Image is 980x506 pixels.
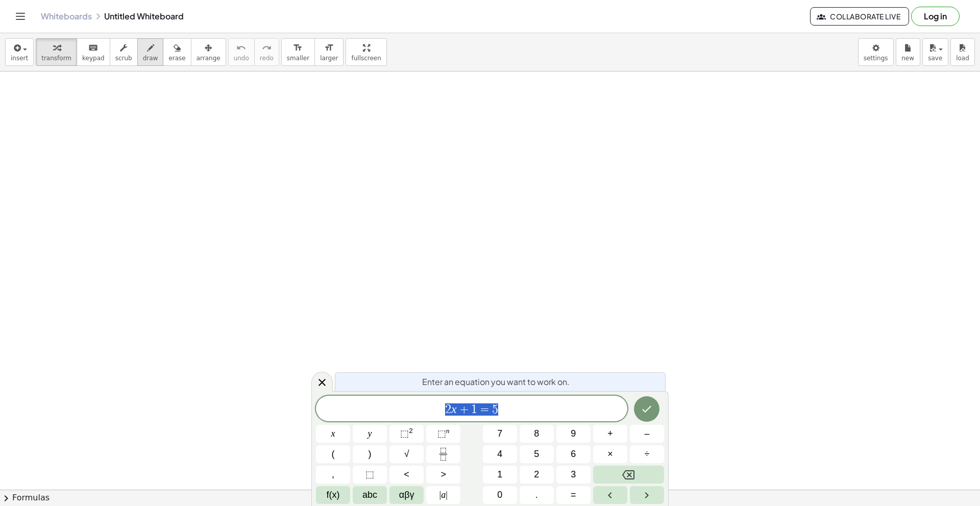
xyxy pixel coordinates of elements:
[440,468,446,481] span: >
[143,55,158,62] span: draw
[810,7,909,26] button: Collaborate Live
[439,488,448,502] span: a
[492,403,498,416] span: 5
[520,425,554,443] button: 8
[534,427,539,441] span: 8
[399,488,414,502] span: αβγ
[409,427,413,435] sup: 2
[316,445,350,463] button: (
[389,445,424,463] button: Square root
[362,488,377,502] span: abc
[115,55,132,62] span: scrub
[320,55,338,62] span: larger
[858,38,894,66] button: settings
[316,466,350,484] button: ,
[426,445,460,463] button: Fraction
[110,38,138,66] button: scrub
[956,55,969,62] span: load
[911,7,960,26] button: Log in
[571,468,576,481] span: 3
[556,466,591,484] button: 3
[331,427,335,441] span: x
[389,466,424,484] button: Less than
[901,55,914,62] span: new
[607,427,613,441] span: +
[353,486,387,504] button: Alphabet
[593,486,627,504] button: Left arrow
[497,488,502,502] span: 0
[404,447,409,461] span: √
[645,447,650,461] span: ÷
[332,447,335,461] span: (
[928,55,942,62] span: save
[630,486,664,504] button: Right arrow
[571,488,576,502] span: =
[389,486,424,504] button: Greek alphabet
[426,425,460,443] button: Superscript
[400,428,409,439] span: ⬚
[630,445,664,463] button: Divide
[404,468,409,481] span: <
[445,403,451,416] span: 2
[483,445,517,463] button: 4
[281,38,315,66] button: format_sizesmaller
[471,403,477,416] span: 1
[437,428,446,439] span: ⬚
[254,38,279,66] button: redoredo
[864,55,888,62] span: settings
[168,55,185,62] span: erase
[137,38,164,66] button: draw
[446,427,450,435] sup: n
[477,403,492,416] span: =
[556,445,591,463] button: 6
[426,486,460,504] button: Absolute value
[353,466,387,484] button: Placeholder
[439,490,442,500] span: |
[497,427,502,441] span: 7
[316,425,350,443] button: x
[11,55,28,62] span: insert
[5,38,34,66] button: insert
[422,376,570,388] span: Enter an equation you want to work on.
[896,38,920,66] button: new
[593,466,664,484] button: Backspace
[520,466,554,484] button: 2
[12,8,29,25] button: Toggle navigation
[351,55,381,62] span: fullscreen
[819,12,900,21] span: Collaborate Live
[293,42,303,54] i: format_size
[36,38,77,66] button: transform
[287,55,309,62] span: smaller
[634,396,659,422] button: Done
[534,447,539,461] span: 5
[262,42,272,54] i: redo
[426,466,460,484] button: Greater than
[497,447,502,461] span: 4
[520,445,554,463] button: 5
[234,55,249,62] span: undo
[236,42,246,54] i: undo
[483,425,517,443] button: 7
[556,425,591,443] button: 9
[457,403,472,416] span: +
[324,42,334,54] i: format_size
[451,402,457,416] var: x
[260,55,274,62] span: redo
[197,55,220,62] span: arrange
[353,445,387,463] button: )
[535,488,538,502] span: .
[389,425,424,443] button: Squared
[346,38,386,66] button: fullscreen
[520,486,554,504] button: .
[228,38,255,66] button: undoundo
[556,486,591,504] button: Equals
[41,55,71,62] span: transform
[353,425,387,443] button: y
[368,427,372,441] span: y
[922,38,948,66] button: save
[314,38,344,66] button: format_sizelarger
[369,447,372,461] span: )
[483,486,517,504] button: 0
[332,468,334,481] span: ,
[88,42,98,54] i: keyboard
